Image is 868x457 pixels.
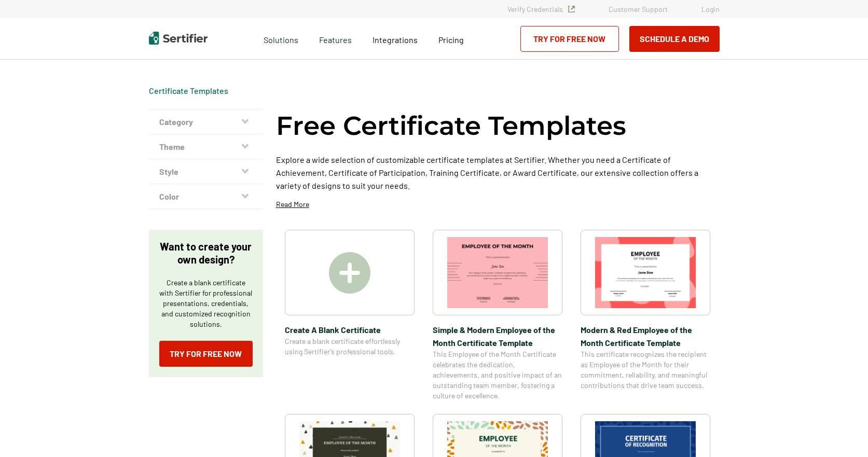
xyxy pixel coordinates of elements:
[433,323,562,349] span: Simple & Modern Employee of the Month Certificate Template
[438,32,464,45] a: Pricing
[149,134,263,159] button: Theme
[149,109,263,134] button: Category
[149,32,208,45] img: Sertifier | Digital Credentialing Platform
[581,349,710,391] span: This certificate recognizes the recipient as Employee of the Month for their commitment, reliabil...
[433,349,562,401] span: This Employee of the Month Certificate celebrates the dedication, achievements, and positive impa...
[507,5,575,13] a: Verify Credentials
[159,341,253,367] a: Try for Free Now
[373,35,418,45] span: Integrations
[701,5,720,13] a: Login
[159,278,253,329] p: Create a blank certificate with Sertifier for professional presentations, credentials, and custom...
[581,323,710,349] span: Modern & Red Employee of the Month Certificate Template
[373,32,418,45] a: Integrations
[438,35,464,45] span: Pricing
[568,6,575,12] img: Verified
[329,252,370,294] img: Create A Blank Certificate
[149,86,228,96] div: Breadcrumb
[159,240,253,266] p: Want to create your own design?
[149,86,228,95] a: Certificate Templates
[581,230,710,401] a: Modern & Red Employee of the Month Certificate TemplateModern & Red Employee of the Month Certifi...
[285,323,415,336] span: Create A Blank Certificate
[276,153,720,192] p: Explore a wide selection of customizable certificate templates at Sertifier. Whether you need a C...
[319,32,352,45] span: Features
[276,109,626,143] h1: Free Certificate Templates
[264,32,298,45] span: Solutions
[447,237,548,308] img: Simple & Modern Employee of the Month Certificate Template
[149,184,263,209] button: Color
[520,26,619,52] a: Try for Free Now
[149,86,228,96] span: Certificate Templates
[609,5,668,13] a: Customer Support
[433,230,562,401] a: Simple & Modern Employee of the Month Certificate TemplateSimple & Modern Employee of the Month C...
[149,159,263,184] button: Style
[595,237,696,308] img: Modern & Red Employee of the Month Certificate Template
[285,336,415,357] span: Create a blank certificate effortlessly using Sertifier’s professional tools.
[276,199,309,210] p: Read More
